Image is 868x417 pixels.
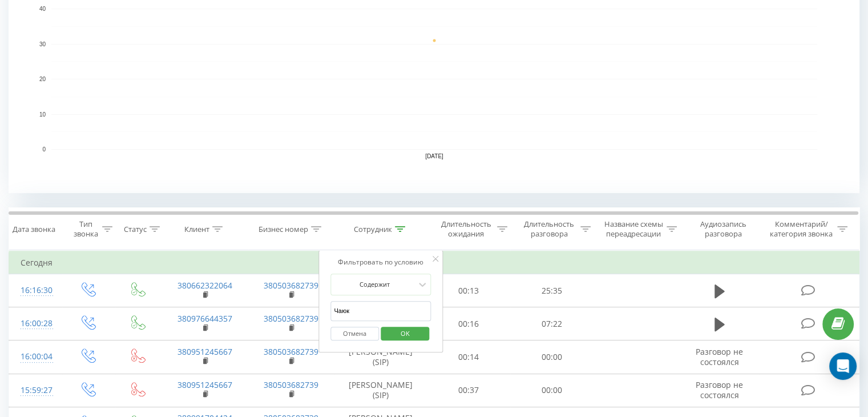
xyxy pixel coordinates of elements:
td: 00:00 [510,374,593,407]
div: Длительность разговора [520,219,578,239]
input: Введите значение [330,301,431,321]
div: 16:00:28 [21,312,51,335]
div: Аудиозапись разговора [690,219,757,239]
div: Дата звонка [13,224,55,234]
div: 16:00:04 [21,346,51,368]
div: Фильтровать по условию [330,256,431,268]
text: 10 [39,111,46,118]
text: 40 [39,6,46,12]
div: Название схемы переадресации [604,219,664,239]
div: Длительность ожидания [438,219,495,239]
div: Бизнес номер [259,224,308,234]
td: 07:22 [510,307,593,340]
td: Сегодня [9,251,859,274]
span: Разговор не состоялся [696,346,743,367]
a: 380503682739 [264,313,318,324]
div: Сотрудник [354,224,392,234]
td: [PERSON_NAME] (SIP) [334,374,427,407]
a: 380662322064 [177,280,232,291]
div: Тип звонка [72,219,99,239]
a: 380951245667 [177,379,232,390]
td: [PERSON_NAME] (SIP) [334,340,427,374]
a: 380951245667 [177,346,232,357]
div: 15:59:27 [21,379,51,402]
div: Комментарий/категория звонка [768,219,834,239]
div: Клиент [184,224,209,234]
td: 25:35 [510,274,593,307]
a: 380503682739 [264,379,318,390]
text: 30 [39,41,46,47]
div: Open Intercom Messenger [829,352,857,380]
a: 380503682739 [264,346,318,357]
text: 20 [39,76,46,82]
button: Отмена [330,327,379,341]
text: [DATE] [425,153,443,159]
td: 00:13 [427,274,510,307]
a: 380503682739 [264,280,318,291]
text: 0 [42,146,46,153]
span: OK [389,324,421,342]
button: OK [381,327,429,341]
td: 00:37 [427,374,510,407]
td: 00:16 [427,307,510,340]
td: 00:14 [427,340,510,374]
div: 16:16:30 [21,279,51,302]
td: 00:00 [510,340,593,374]
div: Статус [124,224,147,234]
a: 380976644357 [177,313,232,324]
span: Разговор не состоялся [696,379,743,400]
